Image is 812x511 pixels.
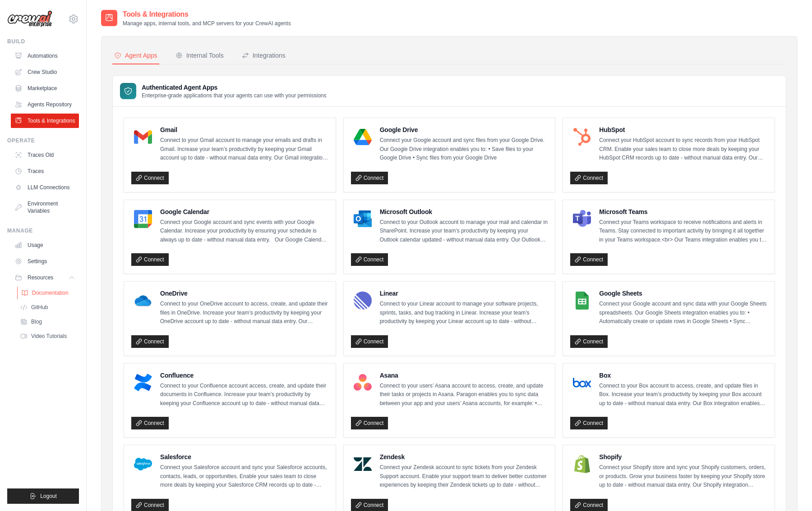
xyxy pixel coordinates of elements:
p: Connect your Teams workspace to receive notifications and alerts in Teams. Stay connected to impo... [599,218,767,245]
p: Connect your Salesforce account and sync your Salesforce accounts, contacts, leads, or opportunit... [160,463,328,490]
span: Documentation [32,289,69,297]
img: Logo [7,10,52,27]
h3: Authenticated Agent Apps [142,83,327,92]
h2: Tools & Integrations [123,9,291,20]
img: Microsoft Teams Logo [573,210,591,228]
a: Connect [351,417,388,429]
a: Settings [11,254,79,269]
span: Resources [28,274,53,281]
img: OneDrive Logo [134,292,152,310]
button: Agent Apps [112,47,159,64]
p: Connect your HubSpot account to sync records from your HubSpot CRM. Enable your sales team to clo... [599,136,767,163]
h4: OneDrive [160,289,328,298]
p: Connect your Google account and sync data with your Google Sheets spreadsheets. Our Google Sheets... [599,300,767,326]
h4: Microsoft Outlook [380,207,548,216]
button: Integrations [240,47,287,64]
p: Connect your Google account and sync files from your Google Drive. Our Google Drive integration e... [380,136,548,163]
a: Connect [570,253,608,266]
a: Marketplace [11,81,79,96]
a: Traces Old [11,148,79,162]
img: Google Calendar Logo [134,210,152,228]
a: Connect [570,172,608,184]
button: Internal Tools [174,47,226,64]
p: Connect to your OneDrive account to access, create, and update their files in OneDrive. Increase ... [160,300,328,326]
p: Enterprise-grade applications that your agents can use with your permissions [142,92,327,99]
h4: Zendesk [380,452,548,461]
p: Connect to your Gmail account to manage your emails and drafts in Gmail. Increase your team’s pro... [160,136,328,163]
p: Connect to your Linear account to manage your software projects, sprints, tasks, and bug tracking... [380,300,548,326]
a: Tools & Integrations [11,114,79,128]
a: Blog [16,315,79,328]
a: Connect [131,335,169,348]
div: Agent Apps [114,51,157,60]
p: Connect your Zendesk account to sync tickets from your Zendesk Support account. Enable your suppo... [380,463,548,490]
h4: Google Drive [380,125,548,134]
a: Connect [351,335,388,348]
img: Confluence Logo [134,374,152,392]
a: Documentation [17,287,80,299]
img: Google Drive Logo [354,128,372,146]
h4: Google Sheets [599,289,767,298]
p: Manage apps, internal tools, and MCP servers for your CrewAI agents [123,20,291,27]
a: Connect [131,417,169,429]
a: Connect [351,253,388,266]
img: Zendesk Logo [354,455,372,473]
h4: Shopify [599,452,767,461]
button: Resources [11,270,79,285]
p: Connect to your Box account to access, create, and update files in Box. Increase your team’s prod... [599,382,767,408]
span: Video Tutorials [31,333,67,340]
h4: Confluence [160,371,328,380]
p: Connect your Google account and sync events with your Google Calendar. Increase your productivity... [160,218,328,245]
a: Automations [11,49,79,63]
a: Crew Studio [11,65,79,79]
img: Gmail Logo [134,128,152,146]
a: Connect [131,172,169,184]
div: Internal Tools [175,51,224,60]
a: Connect [570,335,608,348]
div: Build [7,38,79,45]
h4: Box [599,371,767,380]
h4: Microsoft Teams [599,207,767,216]
a: Traces [11,164,79,178]
h4: Google Calendar [160,207,328,216]
h4: Linear [380,289,548,298]
h4: Asana [380,371,548,380]
a: Connect [570,417,608,429]
a: GitHub [16,301,79,314]
p: Connect to your Outlook account to manage your mail and calendar in SharePoint. Increase your tea... [380,218,548,245]
div: Manage [7,227,79,234]
img: Box Logo [573,374,591,392]
img: Asana Logo [354,374,372,392]
img: Shopify Logo [573,455,591,473]
a: Usage [11,238,79,252]
h4: Gmail [160,125,328,134]
a: Connect [351,172,388,184]
p: Connect to your Confluence account access, create, and update their documents in Confluence. Incr... [160,382,328,408]
img: Salesforce Logo [134,455,152,473]
h4: Salesforce [160,452,328,461]
span: Blog [31,318,42,325]
a: Environment Variables [11,196,79,218]
p: Connect to your users’ Asana account to access, create, and update their tasks or projects in Asa... [380,382,548,408]
a: LLM Connections [11,180,79,195]
button: Logout [7,488,79,504]
h4: HubSpot [599,125,767,134]
div: Operate [7,137,79,144]
span: Logout [40,493,57,500]
img: Google Sheets Logo [573,292,591,310]
span: GitHub [31,304,48,311]
img: Microsoft Outlook Logo [354,210,372,228]
div: Integrations [242,51,286,60]
img: Linear Logo [354,292,372,310]
a: Connect [131,253,169,266]
a: Agents Repository [11,97,79,112]
a: Video Tutorials [16,330,79,342]
img: HubSpot Logo [573,128,591,146]
p: Connect your Shopify store and sync your Shopify customers, orders, or products. Grow your busine... [599,463,767,490]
